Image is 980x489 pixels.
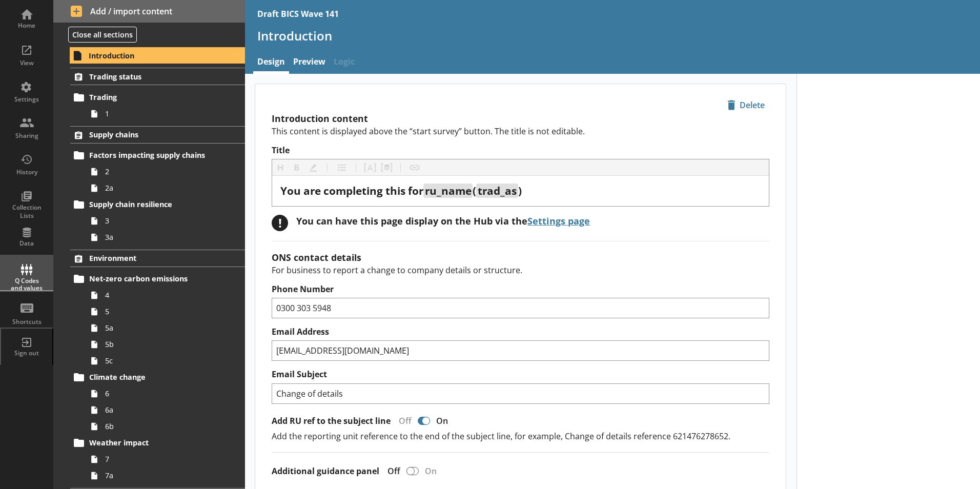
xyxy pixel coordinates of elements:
div: Draft BICS Wave 141 [257,8,339,19]
label: Title [272,145,769,156]
div: Shortcuts [9,318,45,326]
div: Q Codes and values [9,277,45,292]
a: Design [253,52,289,74]
a: Environment [70,250,245,267]
div: Home [9,22,45,30]
p: Add the reporting unit reference to the end of the subject line, for example, Change of details r... [272,431,769,442]
span: 5a [105,323,219,333]
label: Email Address [272,327,769,337]
span: Introduction [89,51,215,60]
a: Supply chains [70,126,245,144]
div: View [9,59,45,67]
a: Weather impact [70,435,245,451]
h1: Introduction [257,28,968,44]
span: Trading [89,92,215,102]
span: 2a [105,183,219,193]
a: 1 [86,106,245,122]
a: Net-zero carbon emissions [70,271,245,287]
span: Add / import content [71,6,228,17]
span: 4 [105,290,219,300]
li: Factors impacting supply chains22a [75,147,245,196]
a: 7a [86,467,245,484]
li: EnvironmentNet-zero carbon emissions455a5b5cClimate change66a6bWeather impact77a [53,250,245,484]
a: Settings page [527,215,590,227]
div: Sharing [9,132,45,140]
button: Close all sections [68,27,137,43]
div: Off [379,465,404,477]
label: Email Subject [272,369,769,380]
span: 7a [105,471,219,480]
li: Trading statusTrading1 [53,68,245,121]
span: Weather impact [89,438,215,447]
span: 3a [105,232,219,242]
a: 3a [86,229,245,246]
a: 6a [86,402,245,418]
span: Environment [89,253,215,263]
a: Supply chain resilience [70,196,245,213]
p: For business to report a change to company details or structure. [272,264,769,276]
div: Settings [9,95,45,104]
a: 3 [86,213,245,229]
div: On [432,415,456,426]
span: Factors impacting supply chains [89,150,215,160]
a: Trading [70,89,245,106]
li: Supply chainsFactors impacting supply chains22aSupply chain resilience33a [53,126,245,246]
div: On [421,465,445,477]
span: Delete [723,97,769,113]
span: 6b [105,421,219,431]
a: 5c [86,353,245,369]
span: 6a [105,405,219,415]
h2: ONS contact details [272,251,769,263]
span: Net-zero carbon emissions [89,274,215,283]
div: History [9,168,45,176]
label: Phone Number [272,284,769,295]
span: Trading status [89,72,215,81]
span: ru_name [425,184,472,198]
a: Climate change [70,369,245,385]
span: 5b [105,339,219,349]
a: 6 [86,385,245,402]
a: 5a [86,320,245,336]
span: ) [518,184,522,198]
div: Sign out [9,349,45,357]
span: ( [473,184,476,198]
label: Add RU ref to the subject line [272,416,391,426]
a: Preview [289,52,330,74]
a: Trading status [70,68,245,85]
a: 2 [86,164,245,180]
span: 2 [105,167,219,176]
a: 5 [86,303,245,320]
div: Collection Lists [9,203,45,219]
div: You can have this page display on the Hub via the [296,215,590,227]
a: Factors impacting supply chains [70,147,245,164]
a: 4 [86,287,245,303]
a: 6b [86,418,245,435]
li: Supply chain resilience33a [75,196,245,246]
li: Trading1 [75,89,245,122]
div: Data [9,239,45,248]
li: Net-zero carbon emissions455a5b5c [75,271,245,369]
span: trad_as [478,184,517,198]
li: Climate change66a6b [75,369,245,435]
span: Logic [330,52,359,74]
button: Delete [723,96,769,114]
p: This content is displayed above the “start survey” button. The title is not editable. [272,126,769,137]
span: 6 [105,389,219,398]
div: Title [280,184,761,198]
span: 5c [105,356,219,365]
span: 3 [105,216,219,226]
a: 2a [86,180,245,196]
span: 7 [105,454,219,464]
a: 7 [86,451,245,467]
span: Supply chains [89,130,215,139]
div: ! [272,215,288,231]
span: You are completing this for [280,184,423,198]
span: 1 [105,109,219,118]
span: Supply chain resilience [89,199,215,209]
li: Weather impact77a [75,435,245,484]
h2: Introduction content [272,112,769,125]
span: Climate change [89,372,215,382]
a: Introduction [70,47,245,64]
div: Off [391,415,416,426]
a: 5b [86,336,245,353]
